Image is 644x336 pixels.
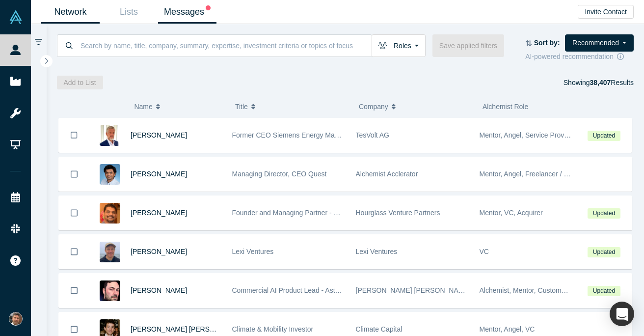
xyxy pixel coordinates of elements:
[134,96,225,117] button: Name
[534,39,560,47] strong: Sort by:
[100,125,120,146] img: Ralf Christian's Profile Image
[359,96,388,117] span: Company
[235,96,349,117] button: Title
[131,209,187,217] a: [PERSON_NAME]
[80,34,372,57] input: Search by name, title, company, summary, expertise, investment criteria or topics of focus
[432,34,504,57] button: Save applied filters
[359,96,472,117] button: Company
[356,209,440,217] span: Hourglass Venture Partners
[100,280,120,301] img: Richard Svinkin's Profile Image
[41,0,100,24] a: Network
[158,0,216,24] a: Messages
[57,76,103,89] button: Add to List
[356,248,398,255] span: Lexi Ventures
[134,96,152,117] span: Name
[356,131,389,139] span: TesVolt AG
[131,131,187,139] a: [PERSON_NAME]
[59,118,89,152] button: Bookmark
[480,248,489,255] span: VC
[59,157,89,191] button: Bookmark
[131,325,245,333] a: [PERSON_NAME] [PERSON_NAME]
[100,164,120,185] img: Gnani Palanikumar's Profile Image
[232,248,274,255] span: Lexi Ventures
[232,286,596,294] span: Commercial AI Product Lead - Astellas & Angel Investor - [PERSON_NAME] [PERSON_NAME] Capital, Alc...
[480,131,576,139] span: Mentor, Angel, Service Provider
[588,286,620,296] span: Updated
[356,325,402,333] span: Climate Capital
[59,274,89,308] button: Bookmark
[232,209,418,217] span: Founder and Managing Partner - Hourglass Venture Partners
[232,170,327,178] span: Managing Director, CEO Quest
[483,103,528,111] span: Alchemist Role
[588,131,620,141] span: Updated
[588,208,620,219] span: Updated
[232,325,314,333] span: Climate & Mobility Investor
[131,248,187,255] a: [PERSON_NAME]
[131,286,187,294] a: [PERSON_NAME]
[525,52,634,62] div: AI-powered recommendation
[590,79,611,86] strong: 38,407
[372,34,426,57] button: Roles
[59,235,89,269] button: Bookmark
[59,196,89,230] button: Bookmark
[100,0,158,24] a: Lists
[100,242,120,262] img: Jonah Probell's Profile Image
[588,247,620,257] span: Updated
[356,170,418,178] span: Alchemist Acclerator
[563,76,634,89] div: Showing
[232,131,443,139] span: Former CEO Siemens Energy Management Division of SIEMENS AG
[590,79,634,86] span: Results
[578,5,634,19] button: Invite Contact
[131,170,187,178] a: [PERSON_NAME]
[356,286,494,294] span: [PERSON_NAME] [PERSON_NAME] Capital
[9,312,23,326] img: Vasily Nikolaev's Account
[235,96,248,117] span: Title
[9,10,23,24] img: Alchemist Vault Logo
[100,203,120,224] img: Ravi Subramanian's Profile Image
[480,209,543,217] span: Mentor, VC, Acquirer
[480,325,535,333] span: Mentor, Angel, VC
[565,34,634,52] button: Recommended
